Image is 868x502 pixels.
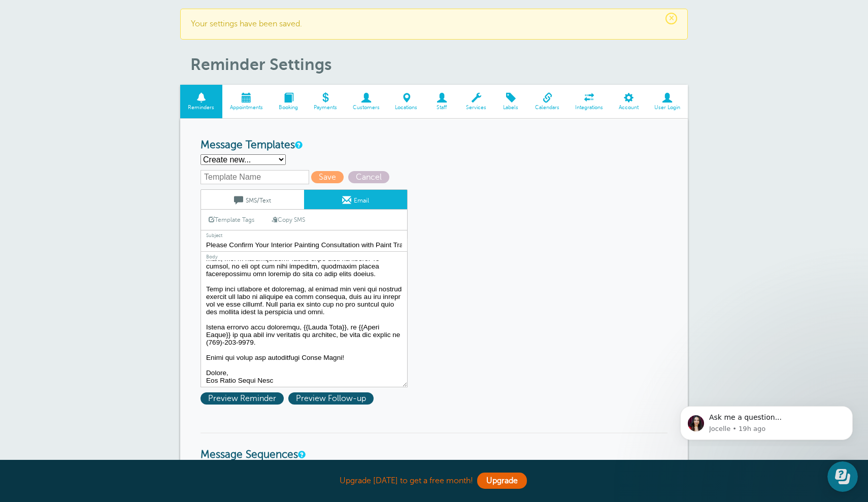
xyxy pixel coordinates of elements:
span: Account [616,105,641,111]
h3: Message Sequences [201,432,667,461]
div: Upgrade [DATE] to get a free month! [180,470,688,492]
span: Integrations [573,105,606,111]
label: Body [201,252,408,260]
a: Copy SMS [264,210,313,229]
span: User Login [651,105,683,111]
iframe: Intercom notifications message [665,397,868,446]
span: Booking [276,105,301,111]
span: × [665,13,677,24]
a: Labels [494,85,527,119]
input: Template Name [201,170,309,184]
a: Appointments [222,85,271,119]
a: Message Sequences allow you to setup multiple reminder schedules that can use different Message T... [298,451,304,458]
a: SMS/Text [201,190,304,209]
a: Save [311,173,348,182]
h3: Message Templates [201,139,667,152]
span: Save [311,171,344,183]
a: Upgrade [477,473,527,489]
a: Account [611,85,646,119]
span: Preview Reminder [201,392,284,405]
span: Preview Follow-up [288,392,374,405]
span: Labels [499,105,522,111]
span: Services [463,105,489,111]
span: Calendars [532,105,562,111]
p: Your settings have been saved. [191,19,677,29]
a: Preview Follow-up [288,394,376,403]
span: Staff [430,105,453,111]
textarea: Lo {{Ipsum Dolo}}, Sitam con adi eli seddoeiusmo te inci utla Etdol Magna al enim adminimv quisno... [201,260,408,387]
a: Integrations [567,85,611,119]
a: Preview Reminder [201,394,288,403]
a: Booking [271,85,306,119]
h1: Reminder Settings [190,55,688,74]
span: Payments [311,105,340,111]
label: Subject [201,230,408,239]
a: This is the wording for your reminder and follow-up messages. You can create multiple templates i... [295,142,301,148]
a: Calendars [527,85,567,119]
a: Staff [425,85,458,119]
a: User Login [646,85,688,119]
span: Customers [350,105,382,111]
span: Cancel [348,171,389,183]
span: Locations [392,105,420,111]
a: Email [304,190,407,209]
span: Appointments [227,105,266,111]
a: Locations [387,85,425,119]
a: Payments [306,85,345,119]
a: Template Tags [201,210,262,229]
a: Customers [345,85,387,119]
a: Services [458,85,494,119]
a: Cancel [348,173,392,182]
span: Reminders [185,105,217,111]
iframe: Resource center [827,461,858,492]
